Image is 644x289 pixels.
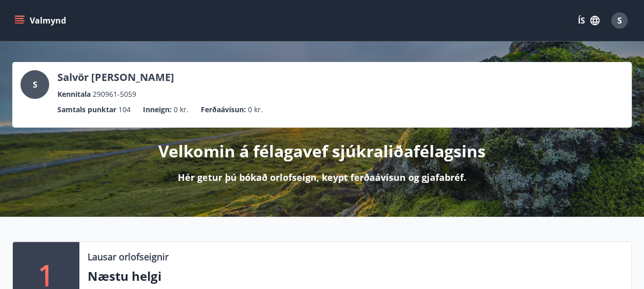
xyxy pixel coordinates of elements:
[12,11,70,30] button: menu
[174,104,189,115] span: 0 kr.
[607,8,632,33] button: S
[57,89,91,100] p: Kennitala
[158,140,486,162] p: Velkomin á félagavef sjúkraliðafélagsins
[617,15,622,26] span: S
[33,79,37,90] span: S
[57,104,116,115] p: Samtals punktar
[178,171,466,184] p: Hér getur þú bókað orlofseign, keypt ferðaávísun og gjafabréf.
[93,89,136,100] span: 290961-5059
[57,70,174,85] p: Salvör [PERSON_NAME]
[118,104,131,115] span: 104
[248,104,263,115] span: 0 kr.
[88,267,623,285] p: Næstu helgi
[143,104,172,115] p: Inneign :
[88,250,169,263] p: Lausar orlofseignir
[572,11,605,30] button: ÍS
[201,104,246,115] p: Ferðaávísun :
